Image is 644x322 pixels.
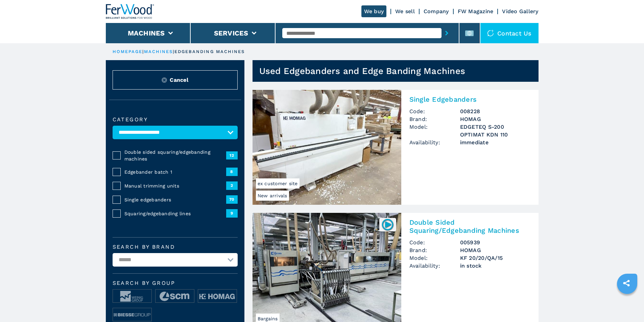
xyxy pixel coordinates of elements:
[253,90,401,205] img: Single Edgebanders HOMAG EDGETEQ S-200 OPTIMAT KDN 110
[458,8,494,15] a: FW Magazine
[106,4,154,19] img: Ferwood
[460,115,530,123] h3: HOMAG
[156,290,194,303] img: image
[173,49,174,54] span: |
[460,123,530,139] h3: EDGETEQ S-200 OPTIMAT KDN 110
[460,262,530,270] span: in stock
[409,95,530,103] h2: Single Edgebanders
[198,290,237,303] img: image
[113,70,238,90] button: ResetCancel
[226,209,238,217] span: 9
[170,76,188,84] span: Cancel
[256,191,289,201] span: New arrivals
[124,210,226,217] span: Squaring/edgebanding lines
[487,30,494,36] img: Contact us
[144,49,173,54] a: machines
[124,196,226,203] span: Single edgebanders
[214,29,248,37] button: Services
[442,25,452,41] button: submit-button
[409,246,460,254] span: Brand:
[502,8,538,15] a: Video Gallery
[409,262,460,270] span: Availability:
[409,123,460,139] span: Model:
[395,8,415,15] a: We sell
[142,49,144,54] span: |
[259,66,466,76] h1: Used Edgebanders and Edge Banding Machines
[113,308,151,322] img: image
[124,169,226,175] span: Edgebander batch 1
[124,182,226,189] span: Manual trimming units
[113,280,238,286] span: Search by group
[226,181,238,190] span: 2
[460,139,530,146] span: immediate
[113,244,238,250] label: Search by brand
[409,107,460,115] span: Code:
[162,77,167,83] img: Reset
[256,178,300,189] span: ex customer site
[226,195,238,203] span: 70
[480,23,539,43] div: Contact us
[409,218,530,234] h2: Double Sided Squaring/Edgebanding Machines
[128,29,165,37] button: Machines
[460,239,530,246] h3: 005939
[424,8,449,15] a: Company
[618,275,635,292] a: sharethis
[361,5,387,17] a: We buy
[124,149,226,162] span: Double sided squaring/edgebanding machines
[226,168,238,176] span: 8
[113,49,143,54] a: HOMEPAGE
[381,218,394,231] img: 005939
[460,254,530,262] h3: KF 20/20/QA/15
[174,49,245,55] p: edgebanding machines
[226,151,238,159] span: 12
[409,139,460,146] span: Availability:
[409,239,460,246] span: Code:
[460,107,530,115] h3: 008228
[409,115,460,123] span: Brand:
[409,254,460,262] span: Model:
[113,117,238,122] label: Category
[253,90,539,205] a: Single Edgebanders HOMAG EDGETEQ S-200 OPTIMAT KDN 110New arrivalsex customer siteSingle Edgeband...
[113,290,151,303] img: image
[460,246,530,254] h3: HOMAG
